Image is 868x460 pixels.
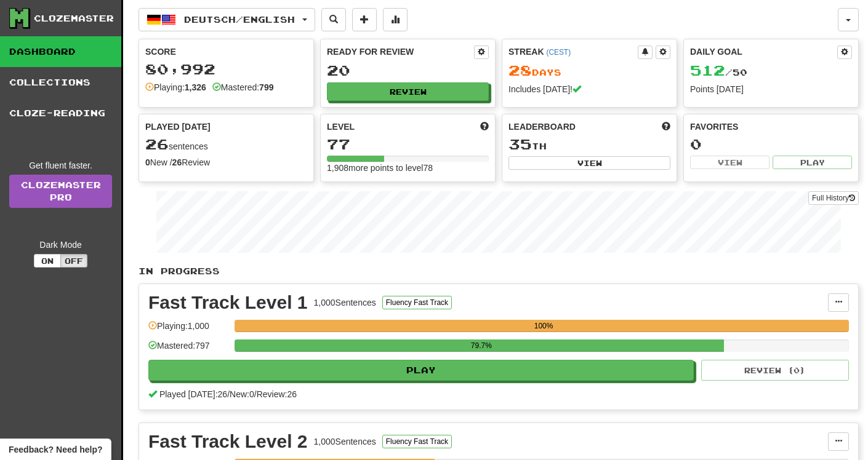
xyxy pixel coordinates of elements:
[690,46,837,59] div: Daily Goal
[690,137,852,152] div: 0
[148,293,308,312] div: Fast Track Level 1
[508,61,532,79] span: 28
[148,320,228,340] div: Playing: 1,000
[662,121,670,133] span: This week in points, UTC
[314,435,376,448] div: 1,000 Sentences
[148,339,228,360] div: Mastered: 797
[238,339,724,352] div: 79.7%
[159,389,227,399] span: Played [DATE]: 26
[327,162,489,174] div: 1,908 more points to level 78
[9,239,112,251] div: Dark Mode
[148,432,308,451] div: Fast Track Level 2
[145,135,169,153] span: 26
[145,157,150,167] strong: 0
[238,320,849,332] div: 100%
[508,156,670,170] button: View
[690,121,852,133] div: Favorites
[259,82,273,92] strong: 799
[145,61,307,77] div: 80,992
[9,175,112,208] a: ClozemasterPro
[508,46,638,58] div: Streak
[9,443,102,456] span: Open feedback widget
[9,159,112,172] div: Get fluent faster.
[508,83,670,95] div: Includes [DATE]!
[172,157,182,167] strong: 26
[145,121,211,133] span: Played [DATE]
[60,254,87,268] button: Off
[480,121,489,133] span: Score more points to level up
[314,296,376,309] div: 1,000 Sentences
[145,46,307,58] div: Score
[139,8,315,31] button: Deutsch/English
[184,14,295,25] span: Deutsch / English
[383,8,408,31] button: More stats
[327,46,474,58] div: Ready for Review
[690,83,852,95] div: Points [DATE]
[145,81,206,93] div: Playing:
[227,389,230,399] span: /
[139,265,859,277] p: In Progress
[212,81,274,93] div: Mastered:
[257,389,297,399] span: Review: 26
[773,156,852,169] button: Play
[321,8,346,31] button: Search sentences
[185,82,206,92] strong: 1,326
[145,137,307,153] div: sentences
[34,12,114,25] div: Clozemaster
[701,360,849,381] button: Review (0)
[508,121,576,133] span: Leaderboard
[327,82,489,101] button: Review
[230,389,254,399] span: New: 0
[546,48,571,57] a: (CEST)
[34,254,61,268] button: On
[145,156,307,169] div: New / Review
[690,61,725,79] span: 512
[808,191,859,205] button: Full History
[382,296,452,309] button: Fluency Fast Track
[508,135,532,153] span: 35
[327,63,489,78] div: 20
[508,137,670,153] div: th
[254,389,257,399] span: /
[352,8,377,31] button: Add sentence to collection
[690,156,770,169] button: View
[690,67,747,77] span: / 50
[148,360,694,381] button: Play
[382,435,452,448] button: Fluency Fast Track
[327,121,355,133] span: Level
[327,137,489,152] div: 77
[508,63,670,79] div: Day s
